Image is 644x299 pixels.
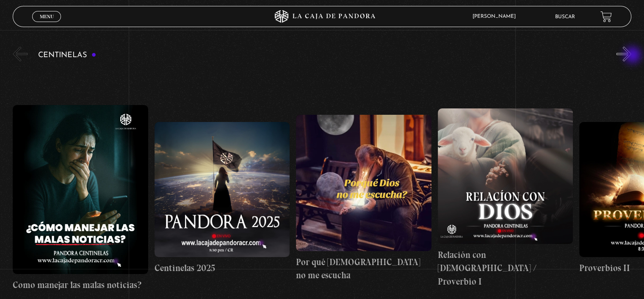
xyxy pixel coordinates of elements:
[438,248,573,288] h4: Relación con [DEMOGRAPHIC_DATA] / Proverbio I
[37,21,57,27] span: Cerrar
[616,47,631,61] button: Next
[40,14,54,19] span: Menu
[13,278,148,292] h4: Como manejar las malas noticias?
[468,14,524,19] span: [PERSON_NAME]
[13,47,28,61] button: Previous
[296,255,431,282] h4: Por qué [DEMOGRAPHIC_DATA] no me escucha
[600,11,612,22] a: View your shopping cart
[38,51,96,59] h3: Centinelas
[555,14,575,19] a: Buscar
[155,261,290,275] h4: Centinelas 2025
